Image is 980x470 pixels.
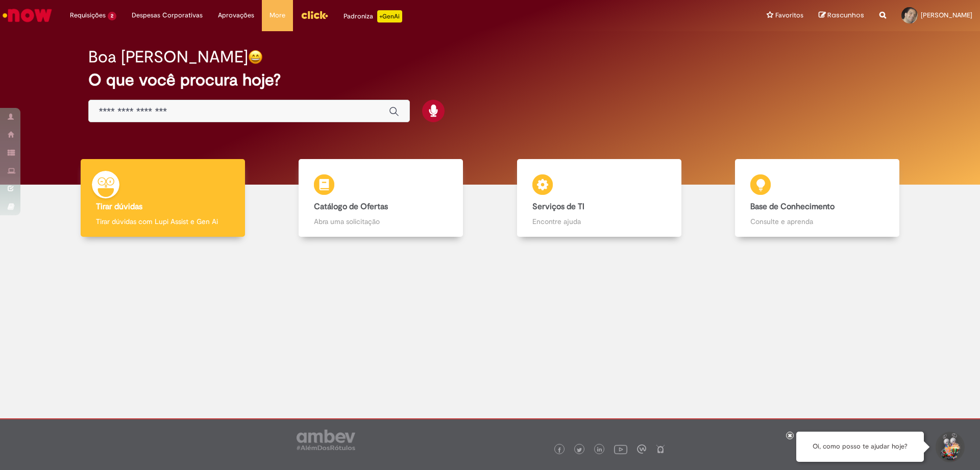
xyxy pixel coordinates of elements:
p: Tirar dúvidas com Lupi Assist e Gen Ai [96,216,230,227]
a: Serviços de TI Encontre ajuda [490,159,708,237]
b: Catálogo de Ofertas [314,202,388,212]
img: logo_footer_naosei.png [656,444,665,454]
img: click_logo_yellow_360x200.png [301,7,328,23]
p: Encontre ajuda [532,216,666,227]
img: logo_footer_linkedin.png [597,447,602,453]
a: Catálogo de Ofertas Abra uma solicitação [272,159,491,237]
img: happy-face.png [248,50,263,64]
img: logo_footer_twitter.png [577,447,582,453]
h2: Boa [PERSON_NAME] [88,48,248,66]
h2: O que você procura hoje? [88,71,892,89]
span: Favoritos [775,10,803,20]
img: logo_footer_workplace.png [637,444,646,454]
b: Tirar dúvidas [96,202,142,212]
p: Abra uma solicitação [314,216,448,227]
span: Aprovações [218,10,254,20]
img: logo_footer_youtube.png [614,442,627,456]
img: ServiceNow [1,5,54,26]
a: Tirar dúvidas Tirar dúvidas com Lupi Assist e Gen Ai [54,159,272,237]
span: 2 [108,12,116,20]
span: [PERSON_NAME] [921,11,972,19]
div: Oi, como posso te ajudar hoje? [796,432,924,462]
b: Base de Conhecimento [750,202,835,212]
span: More [269,10,285,20]
p: Consulte e aprenda [750,216,884,227]
p: +GenAi [377,10,402,23]
a: Rascunhos [819,11,864,20]
span: Despesas Corporativas [132,10,203,20]
span: Rascunhos [827,10,864,20]
img: logo_footer_ambev_rotulo_gray.png [297,430,355,450]
b: Serviços de TI [532,202,584,212]
a: Base de Conhecimento Consulte e aprenda [708,159,927,237]
button: Iniciar Conversa de Suporte [934,432,965,462]
div: Padroniza [344,10,402,23]
img: logo_footer_facebook.png [557,447,562,453]
span: Requisições [70,10,106,20]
